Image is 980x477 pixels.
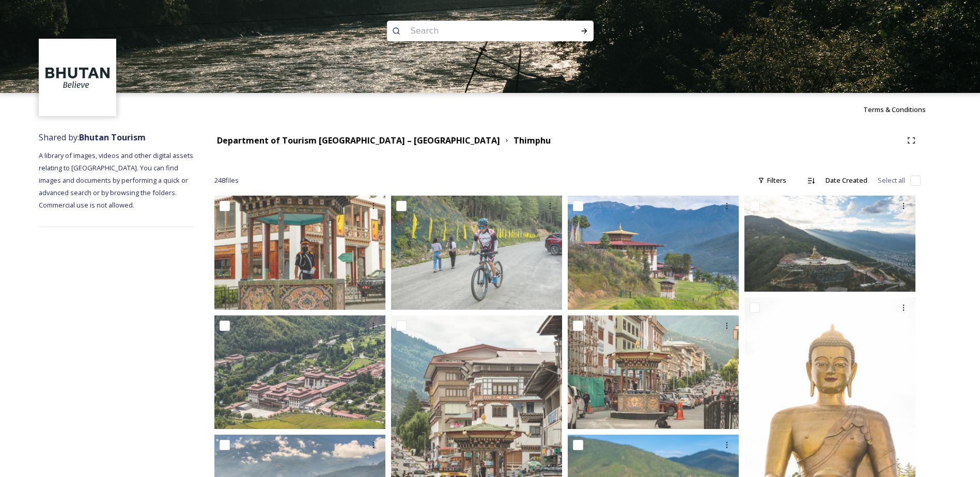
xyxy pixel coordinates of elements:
img: Thimphu 190723 by Amp Sripimanwat-71.jpg [214,196,385,310]
img: Thimphu 190723 by Amp Sripimanwat-22.jpg [568,315,739,430]
img: Marcus Westberg _ Thimphu62.jpg [568,196,739,310]
strong: Bhutan Tourism [79,132,146,143]
img: Marcus Westberg _ Thimphu67.jpg [214,315,385,430]
strong: Thimphu [514,135,551,146]
span: A library of images, videos and other digital assets relating to [GEOGRAPHIC_DATA]. You can find ... [39,151,195,210]
span: Shared by: [39,132,146,143]
img: Thimphu 190723 by Amp Sripimanwat-61.jpg [744,196,915,292]
div: Filters [753,170,791,190]
span: Select all [878,176,905,185]
a: Terms & Conditions [863,103,941,116]
div: Date Created [820,170,873,190]
span: Terms & Conditions [863,105,926,114]
input: Search [406,20,547,42]
img: Thimphu 190723 by Amp Sripimanwat-106.jpg [391,196,562,310]
span: 248 file s [214,176,239,185]
img: BT_Logo_BB_Lockup_CMYK_High%2520Res.jpg [40,40,115,115]
strong: Department of Tourism [GEOGRAPHIC_DATA] – [GEOGRAPHIC_DATA] [217,135,500,146]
